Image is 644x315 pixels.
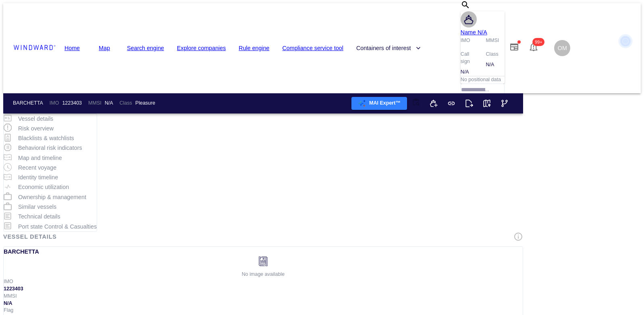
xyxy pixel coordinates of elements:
[13,100,43,107] div: BARCHETTA
[425,94,442,112] button: Add to vessel list
[524,37,543,59] button: 99+
[18,163,56,172] p: Recent voyage
[18,212,60,221] p: Technical details
[369,100,401,107] p: MAI Expert™
[18,153,62,163] p: Map and timeline
[4,212,60,221] button: Technical details
[461,51,480,65] p: Call sign
[529,42,538,54] div: Notification center
[4,247,523,256] div: BARCHETTA
[4,163,56,172] button: Recent voyage
[610,279,638,309] iframe: Chat
[174,41,229,56] button: Explore companies
[486,37,499,44] p: MMSI
[356,43,421,53] span: Containers of interest
[4,300,523,307] div: N/A
[461,76,505,84] p: No positional data
[18,133,74,143] p: Blacklists & watchlists
[496,94,513,112] button: Visual Link Analysis
[62,100,82,106] span: 1223403
[351,97,407,110] button: MAI Expert™
[4,114,53,121] a: Vessel details
[4,278,13,286] p: IMO
[4,203,56,210] a: Similar vessels
[18,114,53,124] p: Vessel details
[18,192,86,202] p: Ownership & management
[4,153,62,160] a: Map and timeline
[279,41,347,56] button: Compliance service tool
[177,43,226,53] a: Explore companies
[4,153,62,163] button: Map and timeline
[532,38,544,46] span: 99+
[4,172,58,182] button: Identity timeline
[460,94,478,112] button: Export report
[4,114,53,124] button: Vessel details
[135,100,155,107] div: Pleasure
[4,293,17,300] p: MMSI
[4,182,69,192] button: Economic utilization
[239,43,269,53] a: Rule engine
[18,222,97,231] p: Port state Control & Casualties
[99,43,110,53] a: Map
[461,69,480,76] div: N/A
[4,192,86,202] button: Ownership & management
[553,39,571,57] button: OM
[3,232,57,241] div: Vessel details
[283,43,343,53] a: Compliance service tool
[4,222,97,229] a: Port state Control & Casualties
[558,45,567,51] span: OM
[4,307,13,314] p: Flag
[242,271,285,277] span: No image available
[486,61,505,69] div: N/A
[105,100,113,107] div: N/A
[18,143,82,153] p: Behavioral risk indicators
[4,222,97,231] button: Port state Control & Casualties
[486,51,499,58] p: Class
[4,124,54,133] button: Risk overview
[4,173,58,180] a: Identity timeline
[353,41,424,56] button: Containers of interest
[4,164,56,170] a: Recent voyage
[4,212,60,219] a: Technical details
[50,100,59,107] p: IMO
[4,193,86,200] a: Ownership & management
[127,43,164,53] a: Search engine
[4,144,82,151] a: Behavioral risk indicators
[442,94,460,112] button: Get link
[59,41,85,56] button: Home
[461,27,487,37] a: Name N/A
[91,41,117,56] button: Map
[64,43,80,53] a: Home
[124,41,167,56] button: Search engine
[478,94,496,112] button: View on map
[4,202,56,212] button: Similar vessels
[461,37,470,44] p: IMO
[18,182,69,192] p: Economic utilization
[4,134,74,141] a: Blacklists & watchlists
[18,124,54,133] p: Risk overview
[18,202,56,212] p: Similar vessels
[4,183,69,190] a: Economic utilization
[4,286,23,292] span: 1223403
[88,100,102,107] p: MMSI
[4,143,82,153] button: Behavioral risk indicators
[235,41,272,56] button: Rule engine
[4,133,74,143] button: Blacklists & watchlists
[18,172,58,182] p: Identity timeline
[120,100,132,107] p: Class
[4,124,54,131] a: Risk overview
